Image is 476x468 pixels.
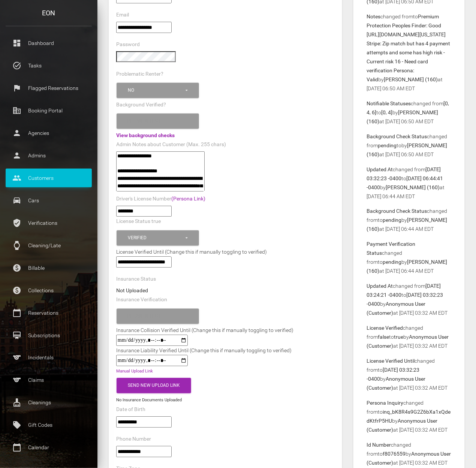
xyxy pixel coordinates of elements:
[367,100,411,106] b: Notifiable Statuses
[383,451,406,457] b: f8076559
[6,146,92,165] a: person Admins
[116,11,129,19] label: Email
[11,330,86,341] p: Subscriptions
[367,400,403,406] b: Persona Inquiry
[6,304,92,322] a: calendar_today Reservations
[11,37,86,49] p: Dashboard
[117,83,199,98] button: No
[128,235,184,241] div: Verified
[367,109,438,124] b: [PERSON_NAME] (160)
[116,70,163,78] label: Problematic Renter?
[128,118,184,124] div: Please select
[11,105,86,116] p: Booking Portal
[111,326,299,335] div: Insurance Collision Verified Until (Change this if manually toggling to verified)
[6,124,92,142] a: person Agencies
[367,367,419,382] b: [DATE] 03:32:23 -0400
[116,369,153,374] a: Manual Upload Link
[367,357,452,393] p: changed from to by at [DATE] 03:32 AM EDT
[367,241,415,256] b: Payment Verification Status
[367,165,452,201] p: changed from to by at [DATE] 06:44 AM EDT
[6,56,92,75] a: task_alt Tasks
[116,41,140,48] label: Password
[367,282,452,318] p: changed from to by at [DATE] 03:32 AM EDT
[6,34,92,52] a: dashboard Dashboard
[171,196,205,202] a: (Persona Link)
[367,13,380,19] b: Notes
[116,195,205,203] label: Driver's License Number
[117,378,191,393] button: Send New Upload Link
[367,418,437,433] b: Anonymous User (Customer)
[111,346,297,355] div: Insurance Liability Verified Until (Change this if manually toggling to verified)
[117,309,199,324] button: Please select
[11,217,86,229] p: Verifications
[394,334,403,340] b: true
[117,114,199,129] button: Please select
[6,214,92,232] a: verified_user Verifications
[384,76,438,82] b: [PERSON_NAME] (160)
[11,442,86,453] p: Calendar
[6,348,92,367] a: sports Incidentals
[6,191,92,210] a: drive_eta Cars
[367,207,452,234] p: changed from to by at [DATE] 06:44 AM EDT
[367,324,452,351] p: changed from to by at [DATE] 03:32 AM EDT
[117,230,199,246] button: Verified
[111,248,340,257] div: License Verified Until (Change this if manually toggling to verified)
[6,281,92,300] a: paid Collections
[6,393,92,412] a: cleaning_services Cleanings
[128,87,184,94] div: No
[367,441,452,468] p: changed from to by at [DATE] 03:32 AM EDT
[367,166,393,172] b: Updated At
[367,142,447,157] b: [PERSON_NAME] (160)
[116,296,167,304] label: Insurance Verification
[6,326,92,345] a: card_membership Subscriptions
[6,259,92,277] a: paid Billable
[11,375,86,386] p: Claims
[6,236,92,255] a: watch Cleaning/Late
[116,436,151,443] label: Phone Number
[386,184,440,190] b: [PERSON_NAME] (160)
[11,240,86,251] p: Cleaning/Late
[6,101,92,120] a: corporate_fare Booking Portal
[6,371,92,390] a: sports Claims
[367,358,415,364] b: License Verified Until
[11,352,86,363] p: Incidentals
[367,99,452,126] p: changed from to by at [DATE] 06:50 AM EDT
[128,313,184,320] div: Please select
[367,409,451,424] b: inq_bK8R4s9G2Z6bXa1xQdedKtfrP5HU
[116,276,156,283] label: Insurance Status
[116,132,175,138] a: View background checks
[11,150,86,161] p: Admins
[367,301,425,316] b: Anonymous User (Customer)
[367,325,403,331] b: License Verified
[378,334,389,340] b: false
[11,397,86,408] p: Cleanings
[367,133,427,139] b: Background Check Status
[383,217,401,223] b: pending
[367,208,427,214] b: Background Check Status
[383,259,401,265] b: pending
[381,109,392,115] b: [0, 4]
[11,195,86,206] p: Cars
[378,142,397,148] b: pending
[116,406,145,414] label: Date of Birth
[11,262,86,274] p: Billable
[116,101,166,109] label: Background Verified?
[116,398,182,403] small: No Insurance Documents Uploaded
[11,285,86,296] p: Collections
[367,217,447,232] b: [PERSON_NAME] (160)
[116,288,148,294] strong: Not Uploaded
[367,376,425,391] b: Anonymous User (Customer)
[6,169,92,187] a: people Customers
[11,127,86,139] p: Agencies
[367,283,393,289] b: Updated At
[367,399,452,435] p: changed from to by at [DATE] 03:32 AM EDT
[367,12,452,93] p: changed from to by at [DATE] 06:50 AM EDT
[367,442,391,448] b: Id Number
[367,132,452,159] p: changed from to by at [DATE] 06:50 AM EDT
[367,259,447,274] b: [PERSON_NAME] (160)
[11,172,86,184] p: Customers
[11,307,86,318] p: Reservations
[11,420,86,431] p: Gift Codes
[367,240,452,276] p: changed from to by at [DATE] 06:44 AM EDT
[6,79,92,97] a: flag Flagged Reservations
